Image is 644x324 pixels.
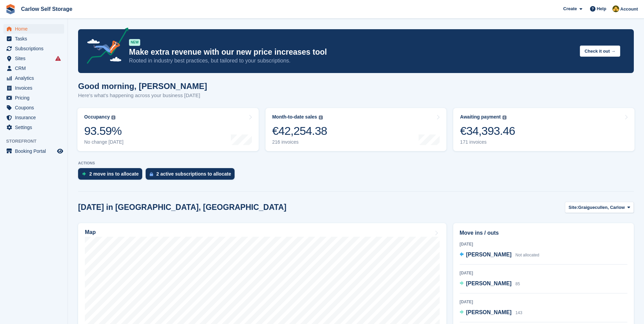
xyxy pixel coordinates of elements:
a: menu [3,24,64,34]
span: Booking Portal [15,146,56,156]
div: 93.59% [84,124,124,138]
a: menu [3,64,64,73]
button: Check it out → [580,46,620,57]
p: Here's what's happening across your business [DATE] [78,92,207,100]
span: [PERSON_NAME] [466,309,512,315]
img: icon-info-grey-7440780725fd019a000dd9b08b2336e03edf1995a4989e88bcd33f0948082b44.svg [111,115,115,120]
span: Help [597,5,606,12]
img: icon-info-grey-7440780725fd019a000dd9b08b2336e03edf1995a4989e88bcd33f0948082b44.svg [319,115,323,120]
a: Awaiting payment €34,393.46 171 invoices [453,108,634,151]
span: 85 [515,282,520,286]
button: Site: Graiguecullen, Carlow [565,202,634,213]
span: [PERSON_NAME] [466,252,512,257]
span: Analytics [15,73,56,83]
span: Storefront [6,138,68,145]
div: 2 active subscriptions to allocate [157,171,231,177]
span: Coupons [15,103,56,112]
div: Month-to-date sales [272,114,317,120]
span: Sites [15,54,56,63]
div: 2 move ins to allocate [89,171,139,177]
span: Tasks [15,34,56,43]
a: menu [3,113,64,122]
span: Invoices [15,83,56,93]
div: [DATE] [460,270,627,276]
a: menu [3,73,64,83]
img: stora-icon-8386f47178a22dfd0bd8f6a31ec36ba5ce8667c1dd55bd0f319d3a0aa187defe.svg [5,4,16,14]
div: €34,393.46 [460,124,515,138]
span: Account [620,6,638,13]
span: Graiguecullen, Carlow [578,204,625,211]
div: No change [DATE] [84,139,124,145]
a: menu [3,146,64,156]
span: Subscriptions [15,44,56,53]
img: price-adjustments-announcement-icon-8257ccfd72463d97f412b2fc003d46551f7dbcb40ab6d574587a9cd5c0d94... [81,28,129,66]
div: Awaiting payment [460,114,501,120]
span: Site: [569,204,578,211]
a: menu [3,34,64,43]
a: menu [3,93,64,103]
p: Make extra revenue with our new price increases tool [129,47,574,57]
span: 143 [515,310,522,315]
a: Carlow Self Storage [18,3,75,15]
a: 2 move ins to allocate [78,168,146,183]
span: Home [15,24,56,34]
div: Occupancy [84,114,110,120]
a: [PERSON_NAME] 143 [460,308,522,317]
a: Occupancy 93.59% No change [DATE] [77,108,259,151]
a: menu [3,123,64,132]
h2: Move ins / outs [460,229,627,237]
div: €42,254.38 [272,124,327,138]
span: Not allocated [515,253,539,257]
span: Create [563,5,577,12]
a: [PERSON_NAME] Not allocated [460,251,539,259]
a: 2 active subscriptions to allocate [146,168,238,183]
p: Rooted in industry best practices, but tailored to your subscriptions. [129,57,574,65]
a: menu [3,103,64,112]
span: Insurance [15,113,56,122]
img: move_ins_to_allocate_icon-fdf77a2bb77ea45bf5b3d319d69a93e2d87916cf1d5bf7949dd705db3b84f3ca.svg [82,172,86,176]
img: active_subscription_to_allocate_icon-d502201f5373d7db506a760aba3b589e785aa758c864c3986d89f69b8ff3... [150,172,153,176]
span: Settings [15,123,56,132]
div: NEW [129,39,140,46]
a: menu [3,44,64,53]
a: Preview store [56,147,64,155]
a: [PERSON_NAME] 85 [460,280,520,288]
div: 171 invoices [460,139,515,145]
span: CRM [15,64,56,73]
div: 216 invoices [272,139,327,145]
a: Month-to-date sales €42,254.38 216 invoices [265,108,447,151]
div: [DATE] [460,241,627,247]
span: [PERSON_NAME] [466,281,512,286]
a: menu [3,54,64,63]
a: menu [3,83,64,93]
h2: Map [85,229,96,235]
div: [DATE] [460,299,627,305]
h2: [DATE] in [GEOGRAPHIC_DATA], [GEOGRAPHIC_DATA] [78,203,287,212]
img: icon-info-grey-7440780725fd019a000dd9b08b2336e03edf1995a4989e88bcd33f0948082b44.svg [502,115,507,120]
span: Pricing [15,93,56,103]
h1: Good morning, [PERSON_NAME] [78,82,207,91]
p: ACTIONS [78,161,634,165]
img: Kevin Moore [612,5,619,12]
i: Smart entry sync failures have occurred [55,56,61,61]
